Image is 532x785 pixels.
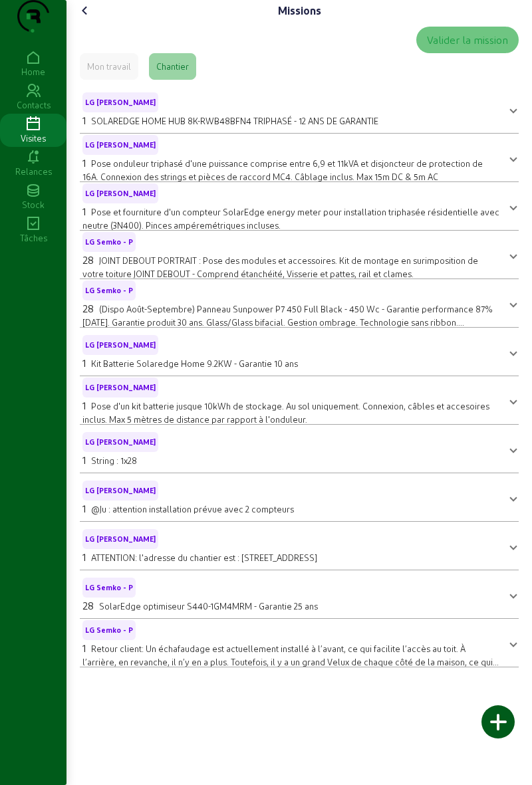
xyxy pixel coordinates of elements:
[85,625,133,635] span: LG Semko - P
[82,304,493,339] span: (Dispo Août-Septembre) Panneau Sunpower P7 450 Full Black - 450 Wc - Garantie performance 87% [DA...
[85,340,156,350] span: LG [PERSON_NAME]
[85,140,156,150] span: LG [PERSON_NAME]
[80,479,519,516] mat-expansion-panel-header: LG [PERSON_NAME]1@Ju : attention installation prévue avec 2 compteurs
[156,60,189,72] div: Chantier
[82,641,86,654] span: 1
[85,98,156,107] span: LG [PERSON_NAME]
[91,455,137,465] span: String : 1x28
[91,358,298,368] span: Kit Batterie Solaredge Home 9.2KW - Garantie 10 ans
[91,552,317,562] span: ATTENTION: l'adresse du chantier est : [STREET_ADDRESS]
[82,401,489,424] span: Pose d'un kit batterie jusque 10kWh de stockage. Au sol uniquement. Connexion, câbles et accesoir...
[91,504,294,514] span: @Ju : attention installation prévue avec 2 compteurs
[82,356,86,369] span: 1
[82,114,86,126] span: 1
[85,583,133,592] span: LG Semko - P
[80,333,519,370] mat-expansion-panel-header: LG [PERSON_NAME]1Kit Batterie Solaredge Home 9.2KW - Garantie 10 ans
[85,286,133,295] span: LG Semko - P
[82,158,483,181] span: Pose onduleur triphasé d'une puissance comprise entre 6,9 et 11kVA et disjoncteur de protection d...
[82,253,94,266] span: 28
[82,453,86,466] span: 1
[82,156,86,169] span: 1
[80,187,519,225] mat-expansion-panel-header: LG [PERSON_NAME]1Pose et fourniture d'un compteur SolarEdge energy meter pour installation tripha...
[278,3,321,19] div: Missions
[416,27,519,53] button: Valider la mission
[85,383,156,392] span: LG [PERSON_NAME]
[85,486,156,495] span: LG [PERSON_NAME]
[80,284,519,322] mat-expansion-panel-header: LG Semko - P28(Dispo Août-Septembre) Panneau Sunpower P7 450 Full Black - 450 Wc - Garantie perfo...
[80,139,519,176] mat-expansion-panel-header: LG [PERSON_NAME]1Pose onduleur triphasé d'une puissance comprise entre 6,9 et 11kVA et disjoncteu...
[80,576,519,613] mat-expansion-panel-header: LG Semko - P28SolarEdge optimiseur S440-1GM4MRM - Garantie 25 ans
[82,207,499,230] span: Pose et fourniture d'un compteur SolarEdge energy meter pour installation triphasée résidentielle...
[427,32,508,48] div: Valider la mission
[99,601,318,611] span: SolarEdge optimiseur S440-1GM4MRM - Garantie 25 ans
[80,624,519,661] mat-expansion-panel-header: LG Semko - P1Retour client: Un échafaudage est actuellement installé à l’avant, ce qui facilite l...
[82,205,86,217] span: 1
[80,90,519,128] mat-expansion-panel-header: LG [PERSON_NAME]1SOLAREDGE HOME HUB 8K-RWB48BFN4 TRIPHASÉ - 12 ANS DE GARANTIE
[82,502,86,514] span: 1
[82,643,499,679] span: Retour client: Un échafaudage est actuellement installé à l’avant, ce qui facilite l’accès au toi...
[85,437,156,447] span: LG [PERSON_NAME]
[85,189,156,198] span: LG [PERSON_NAME]
[85,534,156,544] span: LG [PERSON_NAME]
[82,550,86,563] span: 1
[80,382,519,419] mat-expansion-panel-header: LG [PERSON_NAME]1Pose d'un kit batterie jusque 10kWh de stockage. Au sol uniquement. Connexion, c...
[82,302,94,314] span: 28
[82,599,94,612] span: 28
[80,430,519,467] mat-expansion-panel-header: LG [PERSON_NAME]1String : 1x28
[87,60,131,72] div: Mon travail
[85,237,133,247] span: LG Semko - P
[82,399,86,411] span: 1
[82,255,478,279] span: JOINT DEBOUT PORTRAIT : Pose des modules et accessoires. Kit de montage en surimposition de votre...
[80,527,519,564] mat-expansion-panel-header: LG [PERSON_NAME]1ATTENTION: l'adresse du chantier est : [STREET_ADDRESS]
[80,236,519,273] mat-expansion-panel-header: LG Semko - P28JOINT DEBOUT PORTRAIT : Pose des modules et accessoires. Kit de montage en surimpos...
[91,116,378,126] span: SOLAREDGE HOME HUB 8K-RWB48BFN4 TRIPHASÉ - 12 ANS DE GARANTIE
